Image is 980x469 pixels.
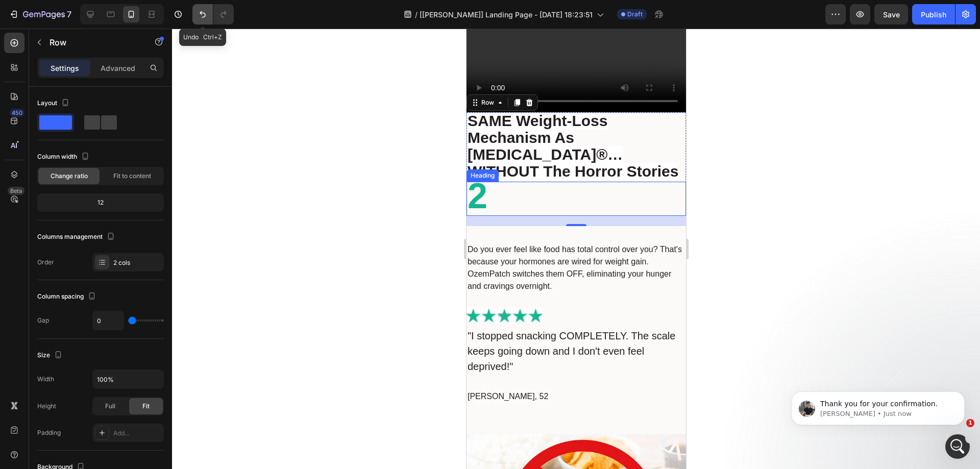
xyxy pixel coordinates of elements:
[37,258,54,267] div: Order
[966,419,974,427] span: 1
[39,195,162,210] div: 12
[113,258,161,267] div: 2 cols
[37,349,64,362] div: Size
[467,29,686,469] iframe: To enrich screen reader interactions, please activate Accessibility in Grammarly extension settings
[945,434,970,459] iframe: Intercom live chat
[4,4,76,24] button: 7
[50,36,136,48] p: Row
[101,63,135,73] p: Advanced
[420,9,593,20] span: [[PERSON_NAME]] Landing Page - [DATE] 18:23:51
[8,187,24,195] div: Beta
[93,370,163,388] input: Auto
[105,402,115,411] span: Full
[776,370,980,441] iframe: Intercom notifications message
[37,290,98,304] div: Column spacing
[37,316,49,325] div: Gap
[113,171,151,181] span: Fit to content
[37,428,61,437] div: Padding
[113,429,161,438] div: Add...
[10,109,24,117] div: 450
[912,4,955,24] button: Publish
[142,402,150,411] span: Fit
[37,230,117,244] div: Columns management
[627,10,643,19] span: Draft
[415,9,418,20] span: /
[883,10,900,19] span: Save
[67,8,71,20] p: 7
[874,4,908,24] button: Save
[51,171,88,181] span: Change ratio
[93,311,124,330] input: Auto
[37,375,54,384] div: Width
[192,4,234,24] div: Undo/Redo
[921,9,946,20] div: Publish
[37,150,91,164] div: Column width
[51,63,79,73] p: Settings
[37,402,56,411] div: Height
[37,96,71,110] div: Layout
